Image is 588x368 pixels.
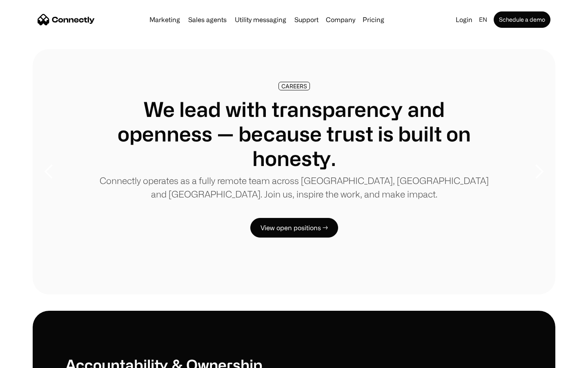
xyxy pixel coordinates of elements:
a: Support [291,16,322,23]
div: CAREERS [281,83,307,89]
p: Connectly operates as a fully remote team across [GEOGRAPHIC_DATA], [GEOGRAPHIC_DATA] and [GEOGRA... [98,174,490,201]
ul: Language list [16,354,49,365]
a: Utility messaging [232,16,290,23]
a: Login [452,14,476,25]
a: Sales agents [185,16,230,23]
div: Company [326,14,355,25]
a: Pricing [359,16,388,23]
a: Marketing [146,16,183,23]
h1: We lead with transparency and openness — because trust is built on honesty. [98,97,490,171]
aside: Language selected: English [8,353,49,365]
a: Schedule a demo [494,11,550,28]
div: en [479,14,487,25]
a: View open positions → [250,218,338,238]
